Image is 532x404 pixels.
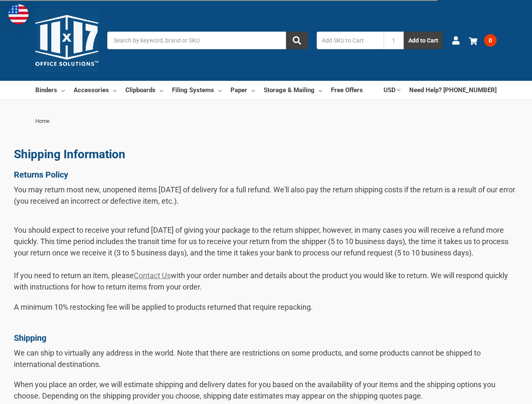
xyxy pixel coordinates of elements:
[134,271,171,280] a: Contact Us
[14,380,495,400] span: When you place an order, we will estimate shipping and delivery dates for you based on the availa...
[35,118,50,124] span: Home
[35,81,65,99] a: Binders
[14,170,519,180] h1: Returns Policy
[14,303,313,323] span: A minimum 10% restocking fee will be applied to products returned that require repacking.
[317,32,384,49] input: Add SKU to Cart
[404,32,443,49] button: Add to Cart
[230,81,255,99] a: Paper
[264,81,322,99] a: Storage & Mailing
[35,9,98,72] img: 11x17.com
[463,381,532,404] iframe: Google Customer Reviews
[107,32,308,49] input: Search by keyword, brand or SKU
[331,81,363,99] a: Free Offers
[125,81,163,99] a: Clipboards
[14,147,125,161] a: Shipping Information
[469,29,497,51] a: 0
[384,81,400,99] a: USD
[74,81,116,99] a: Accessories
[484,34,497,47] span: 0
[409,81,497,99] a: Need Help? [PHONE_NUMBER]
[8,4,29,24] img: duty and tax information for United States
[14,185,515,205] span: You may return most new, unopened items [DATE] of delivery for a full refund. We'll also pay the ...
[14,226,508,291] span: You should expect to receive your refund [DATE] of giving your package to the return shipper, how...
[14,348,481,369] span: We can ship to virtually any address in the world. Note that there are restrictions on some produ...
[172,81,222,99] a: Filing Systems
